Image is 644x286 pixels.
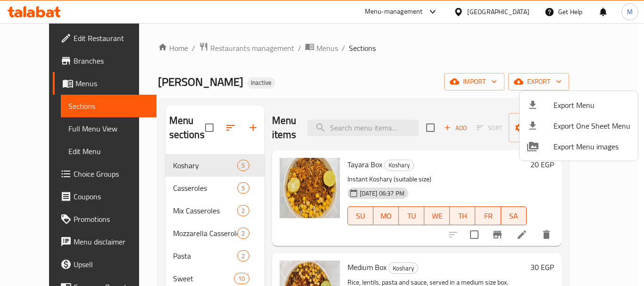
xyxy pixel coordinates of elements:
span: Export Menu images [553,141,630,152]
li: Export one sheet menu items [520,115,638,136]
li: Export Menu images [520,136,638,157]
span: Export Menu [553,99,630,111]
span: Export One Sheet Menu [553,120,630,131]
li: Export menu items [520,95,638,115]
